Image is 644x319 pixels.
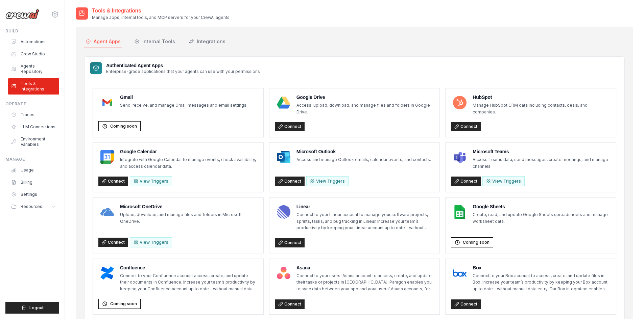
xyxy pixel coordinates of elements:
: View Triggers [306,176,349,186]
div: Agent Apps [86,38,121,45]
div: Build [5,28,59,34]
img: Logo [5,9,39,19]
a: Automations [8,36,59,47]
img: Asana Logo [277,266,290,280]
: View Triggers [482,176,525,186]
p: Manage apps, internal tools, and MCP servers for your CrewAI agents [92,15,230,20]
a: Tools & Integrations [8,78,59,95]
h2: Tools & Integrations [92,7,230,15]
h4: Microsoft OneDrive [120,203,258,210]
a: LLM Connections [8,122,59,132]
img: Google Calendar Logo [100,150,114,164]
a: Connect [451,122,481,131]
h4: Microsoft Outlook [296,148,431,155]
h4: Google Drive [296,94,434,101]
img: Gmail Logo [100,96,114,109]
p: Create, read, and update Google Sheets spreadsheets and manage worksheet data. [473,211,611,224]
img: Box Logo [453,266,467,280]
a: Usage [8,165,59,176]
: View Triggers [130,237,172,247]
a: Connect [98,177,128,186]
div: Internal Tools [134,38,175,45]
img: Google Sheets Logo [453,205,467,219]
img: Google Drive Logo [277,96,290,109]
p: Connect to your Box account to access, create, and update files in Box. Increase your team’s prod... [473,272,611,292]
h4: Asana [296,264,434,271]
img: Linear Logo [277,205,290,219]
h4: Google Calendar [120,148,258,155]
button: Internal Tools [133,35,176,48]
a: Agents Repository [8,61,59,77]
p: Upload, download, and manage files and folders in Microsoft OneDrive. [120,211,258,224]
span: Coming soon [110,301,137,307]
div: Integrations [189,38,225,45]
h3: Authenticated Agent Apps [106,62,260,69]
h4: Gmail [120,94,247,101]
h4: HubSpot [473,94,611,101]
button: View Triggers [130,176,172,186]
p: Connect to your users’ Asana account to access, create, and update their tasks or projects in [GE... [296,272,434,292]
p: Access, upload, download, and manage files and folders in Google Drive. [296,102,434,115]
span: Resources [21,204,42,209]
a: Connect [275,177,305,186]
p: Access and manage Outlook emails, calendar events, and contacts. [296,156,431,163]
h4: Linear [296,203,434,210]
p: Connect to your Linear account to manage your software projects, sprints, tasks, and bug tracking... [296,211,434,231]
span: Logout [29,305,44,311]
h4: Google Sheets [473,203,611,210]
a: Crew Studio [8,49,59,59]
button: Agent Apps [84,35,122,48]
img: Microsoft Outlook Logo [277,150,290,164]
a: Connect [451,177,481,186]
img: Confluence Logo [100,266,114,280]
h4: Confluence [120,264,258,271]
p: Enterprise-grade applications that your agents can use with your permissions [106,69,260,74]
a: Connect [275,122,305,131]
p: Send, receive, and manage Gmail messages and email settings. [120,102,247,109]
img: HubSpot Logo [453,96,467,109]
p: Integrate with Google Calendar to manage events, check availability, and access calendar data. [120,156,258,169]
img: Microsoft Teams Logo [453,150,467,164]
a: Billing [8,177,59,188]
a: Connect [98,238,128,247]
span: Coming soon [463,240,490,245]
span: Coming soon [110,124,137,129]
a: Environment Variables [8,134,59,150]
div: Manage [5,157,59,162]
p: Access Teams data, send messages, create meetings, and manage channels. [473,156,611,169]
a: Settings [8,189,59,200]
p: Manage HubSpot CRM data including contacts, deals, and companies. [473,102,611,115]
div: Operate [5,101,59,107]
a: Connect [451,299,481,309]
p: Connect to your Confluence account access, create, and update their documents in Confluence. Incr... [120,272,258,292]
a: Connect [275,238,305,247]
button: Integrations [187,35,227,48]
h4: Microsoft Teams [473,148,611,155]
a: Connect [275,299,305,309]
button: Resources [8,201,59,212]
img: Microsoft OneDrive Logo [100,205,114,219]
a: Traces [8,109,59,120]
button: Logout [5,302,59,314]
h4: Box [473,264,611,271]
